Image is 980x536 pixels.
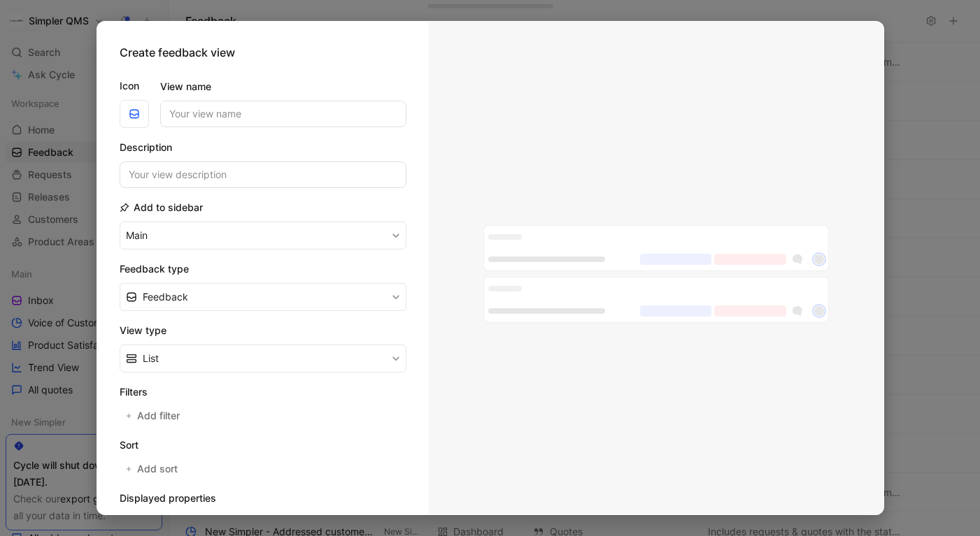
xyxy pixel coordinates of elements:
[120,490,406,507] h2: Displayed properties
[137,461,179,477] span: Add sort
[160,78,406,95] label: View name
[120,437,406,454] h2: Sort
[120,161,406,188] input: Your view description
[120,283,406,311] button: Feedback
[120,139,406,156] h2: Description
[120,222,406,249] button: Main
[120,261,406,277] h2: Feedback type
[120,345,406,372] button: List
[120,322,406,339] h2: View type
[120,44,235,61] h2: Create feedback view
[120,512,218,532] button: Hide properties
[120,384,406,400] h2: Filters
[120,459,186,479] button: Add sort
[137,407,181,424] span: Add filter
[120,199,203,216] h2: Add to sidebar
[143,289,188,305] span: Feedback
[140,514,211,530] div: Hide properties
[120,406,188,426] button: Add filter
[160,101,406,127] input: Your view name
[120,78,149,94] label: Icon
